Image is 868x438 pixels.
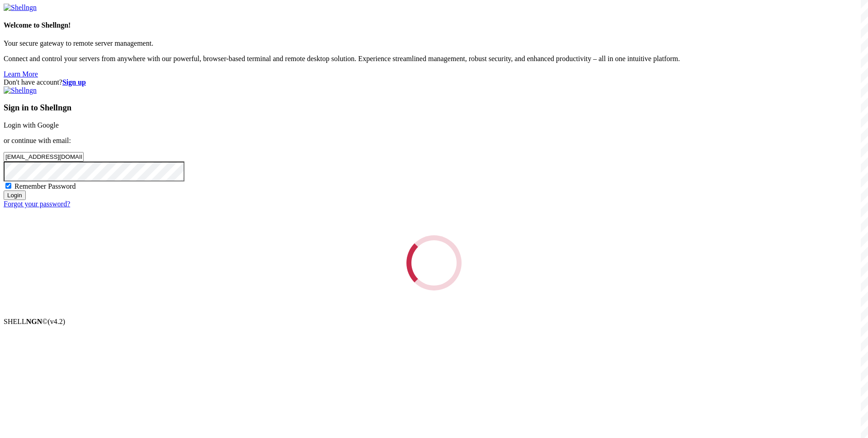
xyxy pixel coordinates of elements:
[4,21,864,29] h4: Welcome to Shellngn!
[26,318,42,325] b: NGN
[4,39,864,48] p: Your secure gateway to remote server management.
[14,182,76,190] span: Remember Password
[4,121,59,129] a: Login with Google
[4,318,65,325] span: SHELL ©
[406,235,462,290] div: Loading...
[4,70,38,78] a: Learn More
[4,137,864,145] p: or continue with email:
[4,78,864,86] div: Don't have account?
[4,190,26,200] input: Login
[62,78,86,86] a: Sign up
[48,318,66,325] span: 4.2.0
[4,200,70,208] a: Forgot your password?
[4,86,37,95] img: Shellngn
[4,103,864,113] h3: Sign in to Shellngn
[4,55,864,63] p: Connect and control your servers from anywhere with our powerful, browser-based terminal and remo...
[5,183,11,189] input: Remember Password
[4,152,84,162] input: Email address
[4,4,37,12] img: Shellngn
